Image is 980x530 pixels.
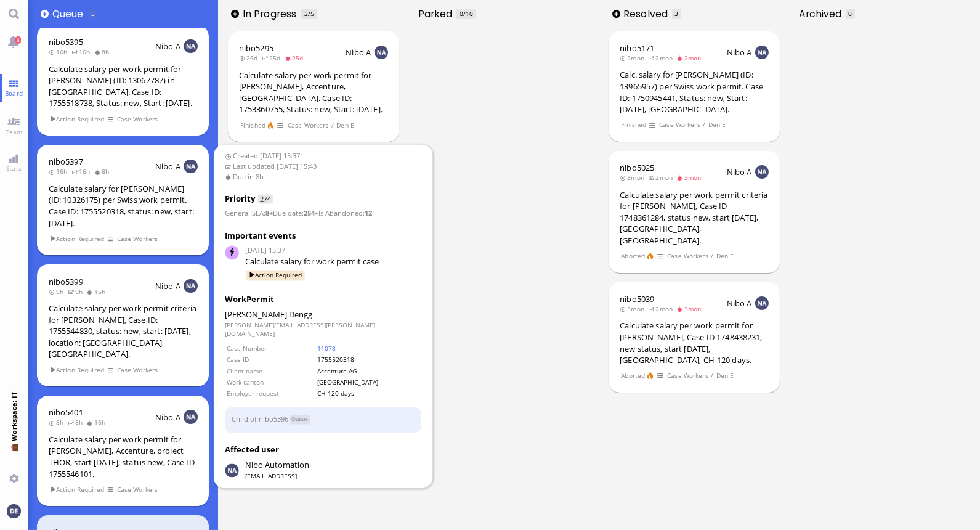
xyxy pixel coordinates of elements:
[315,209,372,218] span: :
[226,377,315,387] td: Work canton
[225,320,421,338] dd: [PERSON_NAME][EMAIL_ADDRESS][PERSON_NAME][DOMAIN_NAME]
[677,54,705,62] span: 2mon
[116,234,158,244] span: Case Workers
[239,70,388,115] div: Calculate salary per work permit for [PERSON_NAME], Accenture, [GEOGRAPHIC_DATA]. Case ID: 175336...
[648,54,676,62] span: 2mon
[225,194,255,205] span: Priority
[755,46,769,59] img: NA
[418,7,456,21] span: Parked
[225,172,421,182] span: Due in 8h
[116,114,158,124] span: Case Workers
[239,43,273,54] a: nibo5295
[232,414,288,423] a: Child of nibo5396
[116,365,158,375] span: Case Workers
[49,167,71,176] span: 16h
[755,165,769,179] img: NA
[677,304,705,313] span: 3mon
[116,484,158,495] span: Case Workers
[621,120,647,130] span: Finished
[659,120,701,130] span: Case Workers
[68,418,87,426] span: 8h
[317,377,420,387] td: [GEOGRAPHIC_DATA]
[287,120,329,131] span: Case Workers
[674,9,678,18] span: 3
[290,415,311,425] span: Status
[225,309,287,320] span: [PERSON_NAME]
[245,246,421,256] span: [DATE] 15:37
[49,407,83,418] a: nibo5401
[727,47,752,58] span: Nibo A
[71,47,94,56] span: 16h
[226,366,315,376] td: Client name
[49,484,105,495] span: Action Required
[49,303,198,360] div: Calculate salary per work permit criteria for [PERSON_NAME], Case ID: 1755544830, status: new, st...
[49,276,83,287] a: nibo5399
[240,120,265,131] span: Finished
[620,293,654,304] a: nibo5039
[71,167,94,176] span: 16h
[49,114,105,124] span: Action Required
[225,161,421,172] span: Last updated [DATE] 15:43
[317,389,420,399] td: CH-120 days
[245,460,309,472] span: automation@nibo.ai
[848,9,852,18] span: 0
[94,167,113,176] span: 8h
[155,280,180,291] span: Nibo A
[620,173,648,182] span: 3mon
[285,54,307,62] span: 25d
[620,189,769,247] div: Calculate salary per work permit criteria for [PERSON_NAME], Case ID 1748361284, status new, star...
[677,173,705,182] span: 3mon
[269,209,273,218] span: +
[225,209,269,218] span: :
[226,389,315,399] td: Employer request
[246,270,305,280] span: Action Required
[7,504,20,518] img: You
[49,434,198,479] div: Calculate salary per work permit for [PERSON_NAME], Accenture, project THOR, start [DATE], status...
[648,173,676,182] span: 2mon
[226,355,315,365] td: Case ID
[184,160,197,173] img: NA
[331,120,334,131] span: /
[317,344,336,353] a: 11078
[755,296,769,310] img: NA
[49,63,198,109] div: Calculate salary per work permit for [PERSON_NAME] (ID: 13067787) in [GEOGRAPHIC_DATA]. Case ID: ...
[620,162,654,173] a: nibo5025
[716,251,734,261] span: Den E
[9,441,18,469] span: 💼 Workspace: IT
[620,69,769,115] div: Calc. salary for [PERSON_NAME] (ID: 13965957) per Swiss work permit. Case ID: 1750945441, Status:...
[225,463,238,477] img: Nibo Automation
[262,54,285,62] span: 25d
[346,47,371,58] span: Nibo A
[68,287,87,296] span: 9h
[86,287,109,296] span: 15h
[308,9,314,18] span: /5
[52,7,87,21] span: Queue
[799,7,846,21] span: Archived
[245,256,421,269] div: Calculate salary for work permit case
[304,9,308,18] span: 2
[184,39,197,53] img: NA
[269,209,315,218] span: :
[226,344,315,354] td: Case Number
[317,366,420,376] td: Accenture AG
[41,10,49,18] button: Add
[620,320,769,365] div: Calculate salary per work permit for [PERSON_NAME], Case ID 1748438231, new status, start [DATE],...
[727,166,752,177] span: Nibo A
[620,304,648,313] span: 3mon
[708,120,726,130] span: Den E
[460,9,463,18] span: 0
[15,36,21,44] span: 6
[621,370,646,381] span: Aborted
[225,293,421,306] div: WorkPermit
[94,47,113,56] span: 8h
[155,41,180,52] span: Nibo A
[716,370,734,381] span: Den E
[317,355,420,365] td: 1755520318
[245,472,309,481] span: [EMAIL_ADDRESS]
[273,209,302,218] span: Due date
[463,9,473,18] span: /10
[184,410,197,423] img: NA
[258,195,273,204] span: 274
